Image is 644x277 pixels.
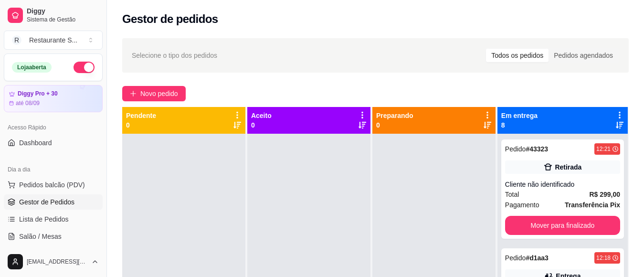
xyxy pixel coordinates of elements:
[251,111,272,120] p: Aceito
[4,31,103,50] button: Select a team
[19,197,74,207] span: Gestor de Pedidos
[130,90,137,97] span: plus
[486,49,549,62] div: Todos os pedidos
[132,50,217,61] span: Selecione o tipo dos pedidos
[505,189,519,200] span: Total
[505,200,539,210] span: Pagamento
[505,180,620,189] div: Cliente não identificado
[565,201,620,209] strong: Transferência Pix
[526,254,549,262] strong: # d1aa3
[4,120,103,135] div: Acesso Rápido
[4,4,103,27] a: DiggySistema de Gestão
[74,62,95,73] button: Alterar Status
[16,99,40,107] article: até 08/09
[27,7,99,16] span: Diggy
[505,145,526,153] span: Pedido
[27,258,87,266] span: [EMAIL_ADDRESS][DOMAIN_NAME]
[19,214,69,224] span: Lista de Pedidos
[4,85,103,112] a: Diggy Pro + 30até 08/09
[4,177,103,192] button: Pedidos balcão (PDV)
[29,35,77,45] div: Restaurante S ...
[376,111,413,120] p: Preparando
[140,88,178,99] span: Novo pedido
[501,120,538,130] p: 8
[12,35,21,45] span: R
[4,250,103,273] button: [EMAIL_ADDRESS][DOMAIN_NAME]
[4,212,103,227] a: Lista de Pedidos
[596,254,611,262] div: 12:18
[19,232,62,241] span: Salão / Mesas
[555,162,581,172] div: Retirada
[376,120,413,130] p: 0
[251,120,272,130] p: 0
[19,138,52,148] span: Dashboard
[4,162,103,177] div: Dia a dia
[526,145,548,153] strong: # 43323
[4,135,103,150] a: Dashboard
[12,62,52,73] div: Loja aberta
[549,49,618,62] div: Pedidos agendados
[19,180,85,190] span: Pedidos balcão (PDV)
[4,246,103,261] a: Diggy Botnovo
[4,194,103,210] a: Gestor de Pedidos
[122,11,218,27] h2: Gestor de pedidos
[505,254,526,262] span: Pedido
[27,16,99,23] span: Sistema de Gestão
[501,111,538,120] p: Em entrega
[589,191,620,198] strong: R$ 299,00
[596,145,611,153] div: 12:21
[122,86,186,101] button: Novo pedido
[4,229,103,244] a: Salão / Mesas
[126,111,156,120] p: Pendente
[18,90,58,97] article: Diggy Pro + 30
[505,216,620,235] button: Mover para finalizado
[126,120,156,130] p: 0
